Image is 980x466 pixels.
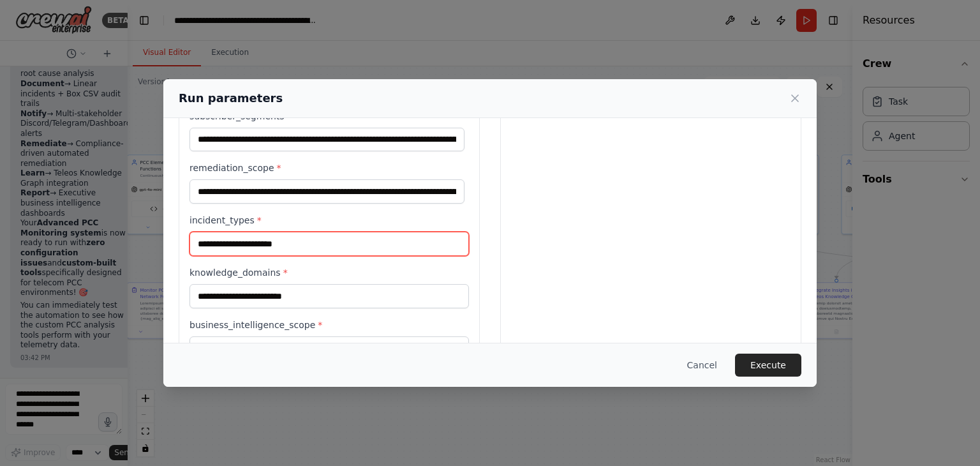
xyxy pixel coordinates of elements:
[179,89,283,107] h2: Run parameters
[677,354,727,377] button: Cancel
[189,214,469,227] label: incident_types
[189,162,469,174] label: remediation_scope
[189,266,469,279] label: knowledge_domains
[189,319,469,331] label: business_intelligence_scope
[735,354,801,377] button: Execute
